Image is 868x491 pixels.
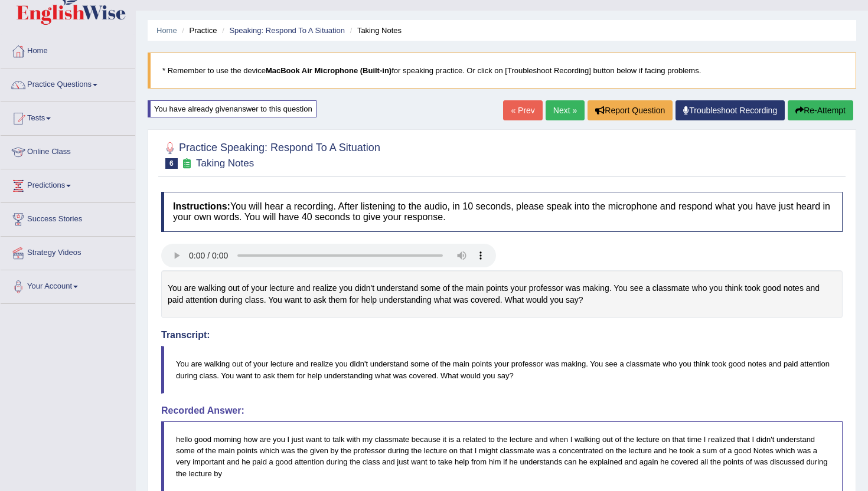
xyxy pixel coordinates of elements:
[788,100,853,120] button: Re-Attempt
[181,158,193,169] small: Exam occurring question
[676,100,785,120] a: Troubleshoot Recording
[173,201,230,211] b: Instructions:
[1,270,135,300] a: Your Account
[1,237,135,266] a: Strategy Videos
[229,26,345,35] a: Speaking: Respond To A Situation
[1,169,135,199] a: Predictions
[1,68,135,98] a: Practice Questions
[503,100,542,120] a: « Prev
[1,35,135,64] a: Home
[161,192,843,231] h4: You will hear a recording. After listening to the audio, in 10 seconds, please speak into the mic...
[148,100,316,117] div: You have already given answer to this question
[546,100,585,120] a: Next »
[156,26,177,35] a: Home
[1,136,135,165] a: Online Class
[161,139,380,169] h2: Practice Speaking: Respond To A Situation
[1,203,135,233] a: Success Stories
[588,100,673,120] button: Report Question
[161,346,843,393] blockquote: You are walking out of your lecture and realize you didn't understand some of the main points you...
[148,53,856,89] blockquote: * Remember to use the device for speaking practice. Or click on [Troubleshoot Recording] button b...
[161,405,843,416] h4: Recorded Answer:
[266,66,391,75] b: MacBook Air Microphone (Built-in)
[161,270,843,318] div: You are walking out of your lecture and realize you didn't understand some of the main points you...
[179,25,217,36] li: Practice
[347,25,402,36] li: Taking Notes
[1,102,135,132] a: Tests
[165,158,178,169] span: 6
[196,158,254,169] small: Taking Notes
[161,421,843,491] blockquote: hello good morning how are you I just want to talk with my classmate because it is a related to t...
